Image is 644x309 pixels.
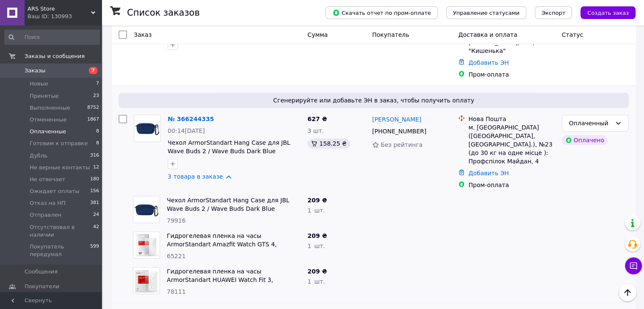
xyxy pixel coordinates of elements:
[580,6,636,19] button: Создать заказ
[96,140,99,147] span: 8
[30,199,66,207] span: Отказ на НП
[87,104,99,112] span: 8752
[468,181,555,189] div: Пром-оплата
[307,116,327,122] span: 627 ₴
[25,283,59,290] span: Покупатели
[167,197,290,221] a: Чехол ArmorStandart Hang Case для JBL Wave Buds 2 / Wave Buds Dark Blue (ARM79916)
[307,207,325,214] span: 1 шт.
[381,141,423,148] span: Без рейтинга
[307,31,328,38] span: Сумма
[587,10,629,16] span: Создать заказ
[134,115,160,141] img: Фото товару
[89,67,97,74] span: 7
[453,10,520,16] span: Управление статусами
[93,164,99,171] span: 12
[167,268,273,292] a: Гидрогелевая пленка на часы ArmorStandart HUAWEI Watch Fit 3, прозрачная, (ARM78111)
[307,232,327,239] span: 209 ₴
[30,176,65,183] span: Не отвечает
[90,176,99,183] span: 180
[307,127,324,134] span: 3 шт.
[562,31,583,38] span: Статус
[167,253,186,259] span: 65221
[372,115,421,124] a: [PERSON_NAME]
[307,268,327,275] span: 209 ₴
[168,116,214,122] a: № 366244335
[90,152,99,160] span: 316
[468,123,555,166] div: м. [GEOGRAPHIC_DATA] ([GEOGRAPHIC_DATA], [GEOGRAPHIC_DATA].), №23 (до 30 кг на одне місце ): Проф...
[96,80,99,88] span: 7
[30,164,90,171] span: Не верные контакты
[167,217,186,224] span: 79916
[87,116,99,124] span: 1867
[542,10,565,16] span: Экспорт
[134,232,159,258] img: Фото товару
[25,52,85,60] span: Заказы и сообщения
[133,196,160,223] img: Фото товару
[307,243,325,249] span: 1 шт.
[30,211,61,219] span: Отправлен
[25,67,45,74] span: Заказы
[133,268,160,294] img: Фото товару
[168,127,205,134] span: 00:14[DATE]
[167,232,277,256] a: Гидрогелевая пленка на часы ArmorStandart Amazfit Watch GTS 4, прозрачная, (ARM65221)
[458,31,517,38] span: Доставка и оплата
[30,243,90,258] span: Покупатель передумал
[446,6,526,19] button: Управление статусами
[30,140,88,147] span: Готовим к отправке
[4,30,100,45] input: Поиск
[468,170,509,177] a: Добавить ЭН
[619,284,636,301] button: Наверх
[90,199,99,207] span: 381
[93,211,99,219] span: 24
[307,197,327,204] span: 209 ₴
[30,128,66,135] span: Оплаченные
[28,13,102,20] div: Ваш ID: 130993
[168,139,290,163] a: Чехол ArmorStandart Hang Case для JBL Wave Buds 2 / Wave Buds Dark Blue (ARM79916)
[30,104,70,112] span: Выполненные
[30,80,48,88] span: Новые
[468,70,555,79] div: Пром-оплата
[134,115,161,142] a: Фото товару
[30,188,80,195] span: Ожидает оплаты
[93,92,99,100] span: 23
[122,96,625,105] span: Сгенерируйте или добавьте ЭН в заказ, чтобы получить оплату
[168,173,223,180] a: 3 товара в заказе
[332,9,431,17] span: Скачать отчет по пром-оплате
[28,5,91,13] span: ARS Store
[30,152,47,160] span: Дубль
[127,8,200,18] h1: Список заказов
[468,115,555,123] div: Нова Пошта
[96,128,99,135] span: 8
[307,278,325,285] span: 1 шт.
[468,59,509,66] a: Добавить ЭН
[25,268,58,276] span: Сообщения
[30,92,59,100] span: Принятые
[93,223,99,239] span: 42
[167,288,186,295] span: 78111
[326,6,438,19] button: Скачать отчет по пром-оплате
[30,116,66,124] span: Отмененные
[372,128,426,135] span: [PHONE_NUMBER]
[307,138,350,149] div: 158.25 ₴
[90,188,99,195] span: 156
[372,31,409,38] span: Покупатель
[535,6,572,19] button: Экспорт
[90,243,99,258] span: 599
[562,135,608,145] div: Оплачено
[134,31,152,38] span: Заказ
[30,223,93,239] span: Отсутствовал в наличии
[625,257,642,274] button: Чат с покупателем
[572,9,636,16] a: Создать заказ
[569,119,611,128] div: Оплаченный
